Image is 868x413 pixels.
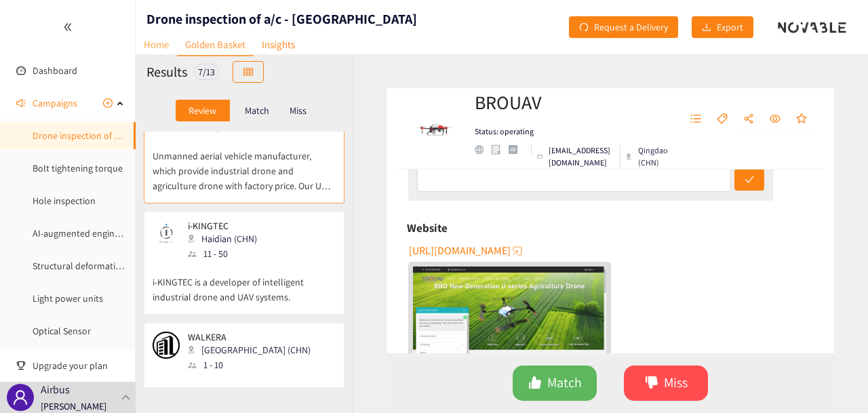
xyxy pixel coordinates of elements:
h2: BROUAV [475,89,665,116]
span: sound [16,98,26,108]
button: tag [710,109,734,130]
div: 7 / 13 [194,64,219,80]
button: likeMatch [513,366,597,401]
span: download [702,22,711,33]
a: AI-augmented engineering simulation tool [33,227,204,239]
span: tag [717,113,728,125]
a: website [413,267,606,375]
span: trophy [16,361,26,370]
p: WALKERA [188,332,311,342]
span: Request a Delivery [594,20,668,35]
p: Match [245,105,269,116]
a: Optical Sensor [33,325,91,337]
a: crunchbase [509,145,526,154]
div: Qingdao (CHN) [626,144,680,169]
a: google maps [492,144,509,155]
p: Miss [290,105,307,116]
span: Miss [664,372,688,393]
img: Snapshot of the Company's website [413,267,606,375]
a: website [475,145,492,154]
button: check [734,169,764,191]
div: [GEOGRAPHIC_DATA] (CHN) [188,342,319,357]
div: 1 - 10 [188,357,319,372]
span: unordered-list [690,113,701,125]
span: plus-circle [103,98,113,108]
span: star [796,113,807,125]
p: Review [189,105,216,116]
p: Unmanned aerial vehicle manufacturer, which provide industrial drone and agriculture drone with f... [153,135,336,193]
span: Match [547,372,582,393]
img: Snapshot of the company's website [153,332,180,359]
a: Light power units [33,292,103,304]
div: Haidian (CHN) [188,231,265,246]
p: i-KINGTEC is a developer of intelligent industrial drone and UAV systems. [153,261,336,304]
span: check [745,175,754,186]
iframe: Chat Widget [800,348,868,413]
span: like [528,376,542,391]
h2: Results [146,62,187,81]
div: 11 - 50 [188,246,265,261]
span: eye [770,113,781,125]
a: Home [136,34,177,55]
button: downloadExport [692,16,753,38]
button: redoRequest a Delivery [569,16,678,38]
button: unordered-list [684,109,708,130]
button: star [789,109,814,130]
p: i-KINGTEC [188,220,257,231]
button: table [233,61,264,83]
a: Drone inspection of a/c - [GEOGRAPHIC_DATA] [33,130,217,142]
a: Hole inspection [33,195,96,207]
span: user [12,389,28,406]
a: Dashboard [33,64,77,77]
h1: Drone inspection of a/c - [GEOGRAPHIC_DATA] [146,9,417,28]
p: [EMAIL_ADDRESS][DOMAIN_NAME] [549,144,614,169]
span: table [243,67,253,78]
button: share-alt [736,109,761,130]
span: redo [579,22,589,33]
p: Status: operating [475,125,534,138]
span: dislike [645,376,658,391]
a: Bolt tightening torque [33,162,123,174]
button: [URL][DOMAIN_NAME] [409,240,524,262]
a: Golden Basket [177,34,254,56]
img: Snapshot of the company's website [153,220,180,248]
span: Upgrade your plan [33,352,125,379]
img: Company Logo [410,102,465,156]
span: [URL][DOMAIN_NAME] [409,242,511,259]
span: share-alt [743,113,754,125]
p: Airbus [41,381,70,398]
div: Widget de chat [800,348,868,413]
span: double-left [63,22,73,32]
a: Insights [254,34,303,55]
a: Structural deformation sensing for testing [33,260,202,272]
span: Export [717,20,743,35]
button: eye [763,109,787,130]
li: Status [475,125,534,138]
button: dislikeMiss [624,366,708,401]
h6: Website [407,218,448,238]
span: Campaigns [33,90,77,117]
